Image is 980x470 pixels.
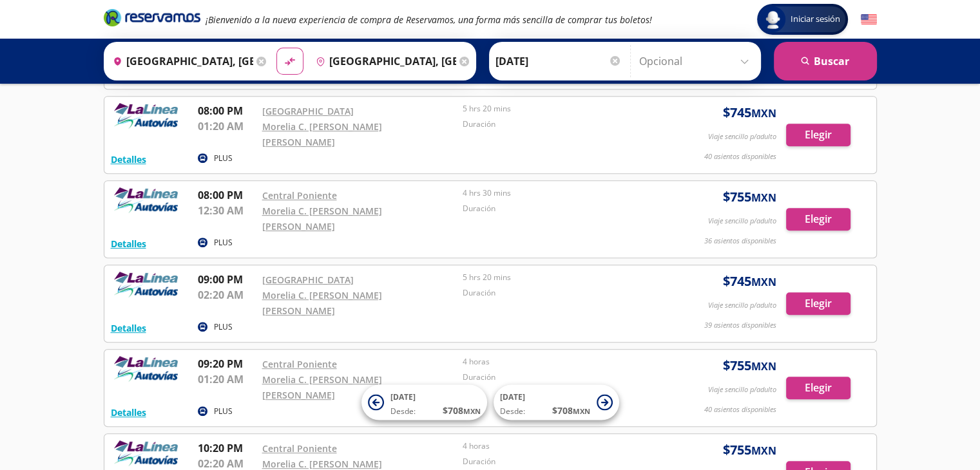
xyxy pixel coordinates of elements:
[495,45,622,77] input: Elegir Fecha
[463,103,657,115] p: 5 hrs 20 mins
[198,203,256,218] p: 12:30 AM
[500,406,525,417] span: Desde:
[390,391,416,402] span: [DATE]
[108,45,253,77] input: Buscar Origen
[104,8,200,31] a: Brand Logo
[708,300,776,311] p: Viaje sencillo p/adulto
[463,272,657,283] p: 5 hrs 20 mins
[786,292,850,315] button: Elegir
[751,191,776,205] small: MXN
[861,12,877,28] button: English
[463,203,657,214] p: Duración
[111,237,146,250] button: Detalles
[214,237,233,249] p: PLUS
[463,440,657,452] p: 4 horas
[639,45,754,77] input: Opcional
[751,444,776,458] small: MXN
[262,373,382,401] a: Morelia C. [PERSON_NAME] [PERSON_NAME]
[262,274,354,286] a: [GEOGRAPHIC_DATA]
[463,356,657,368] p: 4 horas
[111,406,146,419] button: Detalles
[704,320,776,331] p: 39 asientos disponibles
[723,272,776,291] span: $ 745
[552,404,590,417] span: $ 708
[723,187,776,207] span: $ 755
[111,187,182,213] img: RESERVAMOS
[463,371,657,383] p: Duración
[708,384,776,395] p: Viaje sencillo p/adulto
[198,287,256,303] p: 02:20 AM
[443,404,481,417] span: $ 708
[786,208,850,230] button: Elegir
[111,153,146,166] button: Detalles
[262,442,337,455] a: Central Poniente
[198,103,256,118] p: 08:00 PM
[111,356,182,382] img: RESERVAMOS
[463,456,657,467] p: Duración
[751,106,776,120] small: MXN
[111,321,146,335] button: Detalles
[262,289,382,317] a: Morelia C. [PERSON_NAME] [PERSON_NAME]
[708,131,776,142] p: Viaje sencillo p/adulto
[751,275,776,289] small: MXN
[463,287,657,299] p: Duración
[198,272,256,287] p: 09:00 PM
[786,124,850,146] button: Elegir
[214,153,233,164] p: PLUS
[111,103,182,129] img: RESERVAMOS
[198,440,256,456] p: 10:20 PM
[723,103,776,122] span: $ 745
[198,371,256,387] p: 01:20 AM
[111,440,182,466] img: RESERVAMOS
[104,8,200,27] i: Brand Logo
[704,236,776,247] p: 36 asientos disponibles
[111,272,182,297] img: RESERVAMOS
[214,321,233,333] p: PLUS
[704,404,776,415] p: 40 asientos disponibles
[494,385,619,420] button: [DATE]Desde:$708MXN
[723,440,776,460] span: $ 755
[774,42,877,80] button: Buscar
[262,120,382,148] a: Morelia C. [PERSON_NAME] [PERSON_NAME]
[262,105,354,117] a: [GEOGRAPHIC_DATA]
[262,358,337,370] a: Central Poniente
[500,391,525,402] span: [DATE]
[262,189,337,202] a: Central Poniente
[723,356,776,375] span: $ 755
[262,205,382,232] a: Morelia C. [PERSON_NAME] [PERSON_NAME]
[361,385,487,420] button: [DATE]Desde:$708MXN
[704,151,776,162] p: 40 asientos disponibles
[198,118,256,134] p: 01:20 AM
[198,187,256,203] p: 08:00 PM
[463,187,657,199] p: 4 hrs 30 mins
[751,359,776,373] small: MXN
[708,216,776,227] p: Viaje sencillo p/adulto
[206,14,652,26] em: ¡Bienvenido a la nueva experiencia de compra de Reservamos, una forma más sencilla de comprar tus...
[311,45,456,77] input: Buscar Destino
[785,13,845,26] span: Iniciar sesión
[463,118,657,130] p: Duración
[214,406,233,417] p: PLUS
[786,377,850,399] button: Elegir
[463,406,481,416] small: MXN
[198,356,256,371] p: 09:20 PM
[573,406,590,416] small: MXN
[390,406,416,417] span: Desde:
